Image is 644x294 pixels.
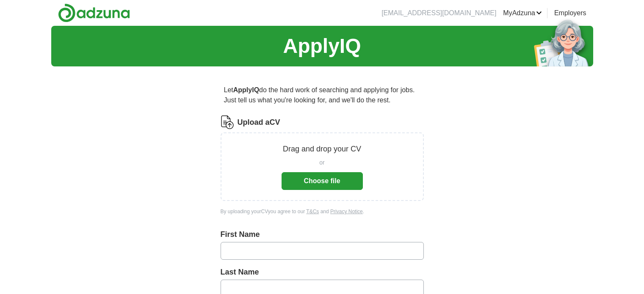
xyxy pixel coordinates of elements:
[503,8,542,18] a: MyAdzuna
[306,209,319,214] a: T&Cs
[221,208,424,215] div: By uploading your CV you agree to our and .
[221,82,424,109] p: Let do the hard work of searching and applying for jobs. Just tell us what you're looking for, an...
[283,143,361,155] p: Drag and drop your CV
[283,31,361,61] h1: ApplyIQ
[238,117,280,128] label: Upload a CV
[221,115,234,129] img: CV Icon
[221,229,424,240] label: First Name
[554,8,586,18] a: Employers
[282,172,363,190] button: Choose file
[330,209,363,214] a: Privacy Notice
[233,86,259,93] strong: ApplyIQ
[381,8,496,18] li: [EMAIL_ADDRESS][DOMAIN_NAME]
[319,158,324,167] span: or
[221,267,424,278] label: Last Name
[58,3,130,22] img: Adzuna logo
